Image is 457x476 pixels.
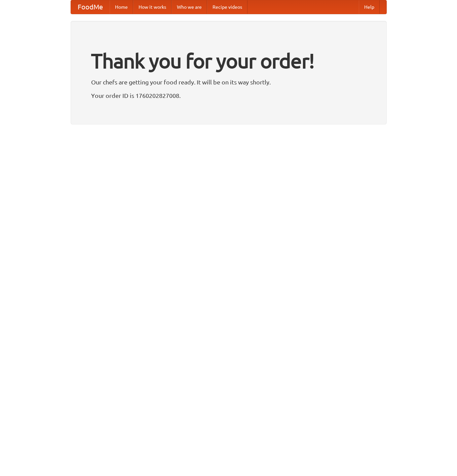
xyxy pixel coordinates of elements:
a: Who we are [172,0,207,14]
a: Help [359,0,380,14]
a: Home [110,0,133,14]
p: Your order ID is 1760202827008. [91,90,366,101]
p: Our chefs are getting your food ready. It will be on its way shortly. [91,77,366,87]
a: How it works [133,0,172,14]
a: Recipe videos [207,0,247,14]
a: FoodMe [71,0,110,14]
h1: Thank you for your order! [91,45,366,77]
